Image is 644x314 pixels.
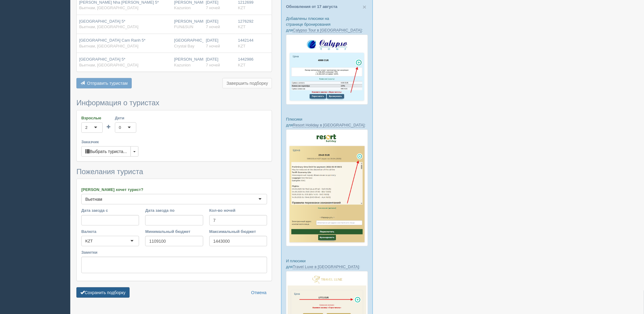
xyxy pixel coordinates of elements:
[81,139,267,145] label: Заказчик
[81,146,131,157] button: Выбрать туриста...
[286,258,368,270] p: И плюсики для :
[206,57,233,68] div: [DATE]
[206,19,233,30] div: [DATE]
[79,44,138,48] span: Вьетнам, [GEOGRAPHIC_DATA]
[174,57,201,68] div: [PERSON_NAME]
[79,38,145,43] span: [GEOGRAPHIC_DATA] Cam Ranh 5*
[238,19,254,24] span: 1276292
[247,287,270,298] a: Отмена
[293,123,365,128] a: Resort Holiday в [GEOGRAPHIC_DATA]
[174,19,201,30] div: [PERSON_NAME]
[286,4,337,9] a: Обновления от 17 августа
[76,78,132,88] button: Отправить туристам
[238,38,254,43] span: 1442144
[79,19,125,24] span: [GEOGRAPHIC_DATA] 5*
[238,44,246,48] span: KZT
[79,6,138,10] span: Вьетнам, [GEOGRAPHIC_DATA]
[238,63,246,67] span: KZT
[79,63,138,67] span: Вьетнам, [GEOGRAPHIC_DATA]
[85,196,102,202] div: Вьетнам
[238,6,246,10] span: KZT
[206,6,220,10] span: 7 ночей
[206,24,220,29] span: 7 ночей
[76,287,130,298] button: Сохранить подборку
[174,44,194,48] span: Crystal Bay
[115,115,136,121] label: Дети
[174,6,191,10] span: Kazunion
[206,44,220,48] span: 7 ночей
[81,249,267,255] label: Заметки
[174,38,201,49] div: [GEOGRAPHIC_DATA]
[76,99,272,107] h3: Информация о туристах
[209,215,267,226] input: 7-10 или 7,10,14
[286,16,368,33] p: Добавлены плюсики на странице бронирования для :
[206,63,220,67] span: 7 ночей
[76,167,143,176] span: Пожелания туриста
[79,24,138,29] span: Вьетнам, [GEOGRAPHIC_DATA]
[286,129,368,246] img: resort-holiday-%D0%BF%D1%96%D0%B4%D0%B1%D1%96%D1%80%D0%BA%D0%B0-%D1%81%D1%80%D0%BC-%D0%B4%D0%BB%D...
[286,35,368,105] img: calypso-tour-proposal-crm-for-travel-agency.jpg
[238,57,254,62] span: 1442986
[209,207,267,213] label: Кол-во ночей
[81,187,267,193] label: [PERSON_NAME] хочет турист?
[85,238,93,244] div: KZT
[174,63,191,67] span: Kazunion
[363,3,366,10] span: ×
[81,207,139,213] label: Дата заезда с
[206,38,233,49] div: [DATE]
[293,264,359,269] a: Travel Luxe в [GEOGRAPHIC_DATA]
[363,4,366,10] button: Close
[293,28,362,33] a: Calypso Tour в [GEOGRAPHIC_DATA]
[87,81,128,86] span: Отправить туристам
[238,24,246,29] span: KZT
[79,57,125,62] span: [GEOGRAPHIC_DATA] 5*
[286,116,368,128] p: Плюсики для :
[174,24,193,29] span: FUN&SUN
[145,229,203,234] label: Минимальный бюджет
[85,125,87,131] div: 2
[209,229,267,234] label: Максимальный бюджет
[81,229,139,234] label: Валюта
[81,115,103,121] label: Взрослые
[223,78,272,88] button: Завершить подборку
[145,207,203,213] label: Дата заезда по
[119,125,121,131] div: 0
